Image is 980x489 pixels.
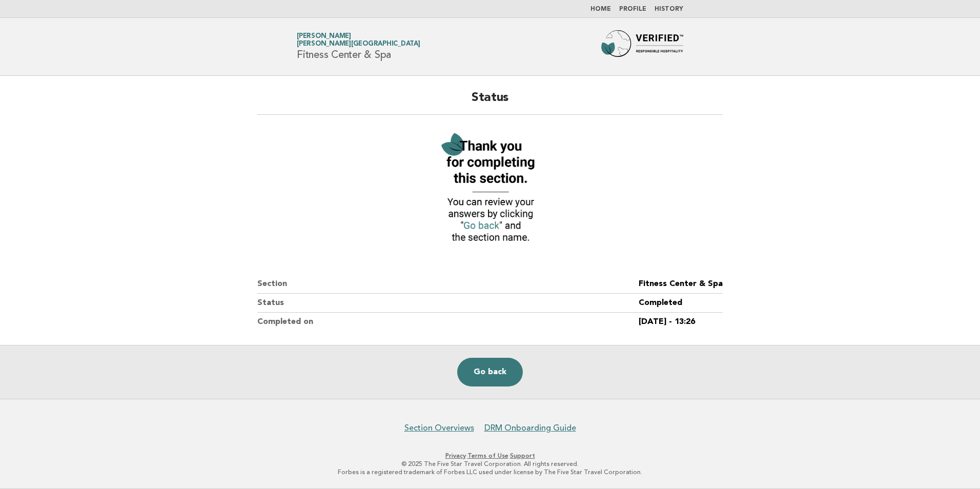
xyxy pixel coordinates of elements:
a: History [655,6,683,12]
h1: Fitness Center & Spa [297,33,420,60]
a: [PERSON_NAME][PERSON_NAME][GEOGRAPHIC_DATA] [297,33,420,47]
a: Go back [457,358,523,386]
span: [PERSON_NAME][GEOGRAPHIC_DATA] [297,41,420,48]
a: Support [510,452,535,459]
dt: Section [257,275,639,294]
dt: Completed on [257,313,639,331]
a: Terms of Use [467,452,508,459]
a: Home [590,6,611,12]
p: Forbes is a registered trademark of Forbes LLC used under license by The Five Star Travel Corpora... [176,468,804,476]
dt: Status [257,294,639,313]
h2: Status [257,90,723,115]
a: Section Overviews [404,423,474,433]
img: Verified [434,127,546,250]
a: Profile [619,6,646,12]
p: · · [176,452,804,460]
dd: Fitness Center & Spa [639,275,723,294]
p: © 2025 The Five Star Travel Corporation. All rights reserved. [176,460,804,468]
a: DRM Onboarding Guide [484,423,576,433]
a: Privacy [445,452,466,459]
dd: [DATE] - 13:26 [639,313,723,331]
img: Forbes Travel Guide [601,30,683,63]
dd: Completed [639,294,723,313]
